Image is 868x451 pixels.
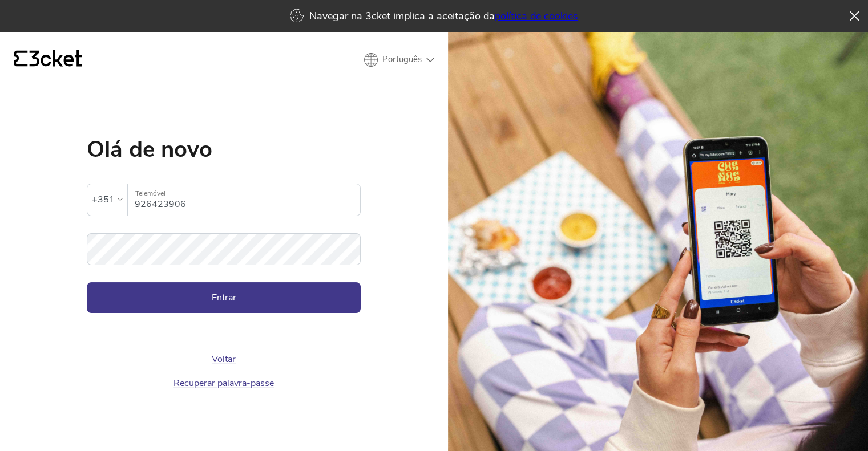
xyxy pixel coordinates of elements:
[87,233,361,252] label: Palavra-passe
[128,184,360,203] label: Telemóvel
[87,138,361,161] h1: Olá de novo
[135,184,360,216] input: Telemóvel
[212,353,236,365] a: Voltar
[495,9,578,23] a: política de cookies
[309,9,578,23] p: Navegar na 3cket implica a aceitação da
[14,51,27,67] g: {' '}
[92,191,115,208] div: +351
[87,282,361,313] button: Entrar
[14,50,82,70] a: {' '}
[173,377,274,389] a: Recuperar palavra-passe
